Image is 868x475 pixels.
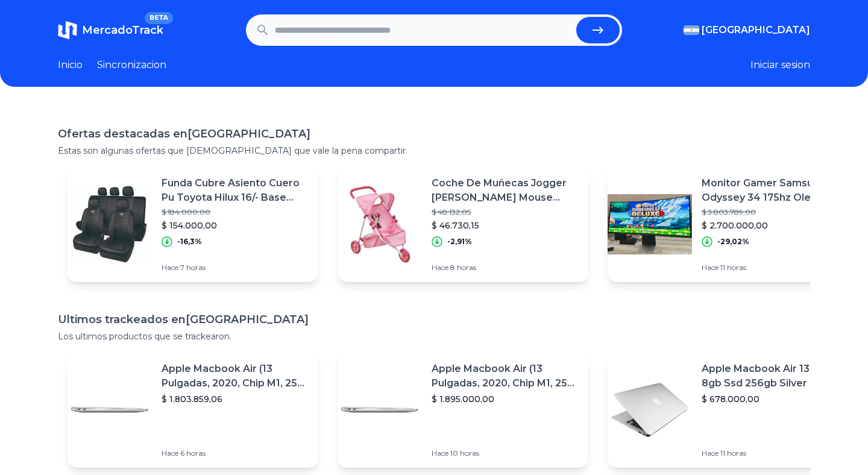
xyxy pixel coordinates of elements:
a: Featured imageCoche De Muñecas Jogger [PERSON_NAME] Mouse Disney$ 48.132,05$ 46.730,15-2,91%Hace ... [338,166,588,282]
img: Featured image [68,368,152,452]
img: Featured image [338,182,422,266]
p: Hace 10 horas [432,448,579,458]
a: Featured imageApple Macbook Air 13 Core I5 8gb Ssd 256gb Silver$ 678.000,00Hace 11 horas [608,352,858,468]
p: Apple Macbook Air (13 Pulgadas, 2020, Chip M1, 256 Gb De Ssd, 8 Gb De Ram) - Plata [162,362,309,391]
p: $ 1.803.859,06 [162,393,309,405]
a: Featured imageApple Macbook Air (13 Pulgadas, 2020, Chip M1, 256 Gb De Ssd, 8 Gb De Ram) - Plata$... [68,352,318,468]
p: -29,02% [717,237,749,247]
p: Funda Cubre Asiento Cuero Pu Toyota Hilux 16/- Base Negra [162,176,309,205]
a: Featured imageMonitor Gamer Samsung Odyssey 34 175hz Oled 220w Adapt Hdmi$ 3.803.789,00$ 2.700.00... [608,166,858,282]
h1: Ultimos trackeados en [GEOGRAPHIC_DATA] [58,311,810,328]
span: [GEOGRAPHIC_DATA] [702,23,810,37]
span: BETA [145,12,173,24]
img: Featured image [68,182,152,266]
img: Featured image [338,368,422,452]
a: Featured imageApple Macbook Air (13 Pulgadas, 2020, Chip M1, 256 Gb De Ssd, 8 Gb De Ram) - Plata$... [338,352,588,468]
span: MercadoTrack [82,24,163,37]
p: Monitor Gamer Samsung Odyssey 34 175hz Oled 220w Adapt Hdmi [702,176,849,205]
img: Featured image [608,182,692,266]
p: Hace 11 horas [702,263,849,272]
a: Featured imageFunda Cubre Asiento Cuero Pu Toyota Hilux 16/- Base Negra$ 184.000,00$ 154.000,00-1... [68,166,318,282]
p: Estas son algunas ofertas que [DEMOGRAPHIC_DATA] que vale la pena compartir. [58,145,810,157]
p: $ 2.700.000,00 [702,219,849,231]
p: Hace 6 horas [162,448,309,458]
p: $ 46.730,15 [432,219,579,231]
p: Hace 8 horas [432,263,579,272]
a: Inicio [58,58,83,72]
a: Sincronizacion [97,58,166,72]
p: Apple Macbook Air (13 Pulgadas, 2020, Chip M1, 256 Gb De Ssd, 8 Gb De Ram) - Plata [432,362,579,391]
p: $ 48.132,05 [432,207,579,217]
p: -16,3% [177,237,202,247]
p: $ 1.895.000,00 [432,393,579,405]
p: $ 3.803.789,00 [702,207,849,217]
h1: Ofertas destacadas en [GEOGRAPHIC_DATA] [58,125,810,142]
button: Iniciar sesion [750,58,810,72]
img: Argentina [684,25,699,35]
p: Los ultimos productos que se trackearon. [58,330,810,342]
p: -2,91% [447,237,472,247]
p: $ 154.000,00 [162,219,309,231]
img: Featured image [608,368,692,452]
p: Hace 7 horas [162,263,309,272]
p: Hace 11 horas [702,448,849,458]
p: Coche De Muñecas Jogger [PERSON_NAME] Mouse Disney [432,176,579,205]
p: $ 678.000,00 [702,393,849,405]
p: $ 184.000,00 [162,207,309,217]
img: MercadoTrack [58,20,77,40]
button: [GEOGRAPHIC_DATA] [684,23,810,37]
p: Apple Macbook Air 13 Core I5 8gb Ssd 256gb Silver [702,362,849,391]
a: MercadoTrackBETA [58,20,163,40]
